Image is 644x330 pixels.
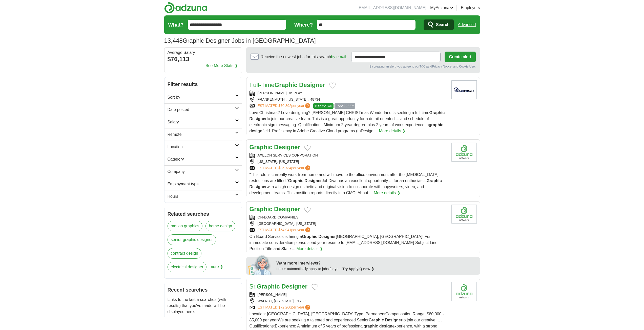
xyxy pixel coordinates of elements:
strong: Graphic [250,144,273,150]
h2: Company [168,169,235,175]
strong: Designer [385,318,402,322]
span: $54,941 [278,228,291,232]
a: ESTIMATED:$85,734per year? [258,165,311,171]
span: Love Christmas? Love designing? [PERSON_NAME] CHRISTmas Wonderland is seeking a full-time to join... [250,111,445,133]
strong: graphic [363,324,378,328]
span: $85,734 [278,166,291,170]
h2: Recent searches [168,286,239,294]
strong: design [250,129,263,133]
div: Let us automatically apply to jobs for you. [277,266,477,272]
div: [PERSON_NAME] DISPLAY [250,91,447,96]
strong: graphic [429,123,443,127]
strong: Graphic [369,318,384,322]
strong: Designer [299,81,325,88]
span: EASY APPLY [335,103,355,109]
a: Privacy Notice [432,65,451,68]
div: Average Salary [168,51,239,55]
h2: Hours [168,193,235,200]
button: Add to favorite jobs [311,284,318,290]
a: See More Stats ❯ [205,63,238,69]
a: More details ❯ [296,246,323,252]
strong: Designer [319,234,336,239]
h2: Salary [168,119,235,125]
button: Add to favorite jobs [304,145,311,151]
strong: Designer [250,117,267,121]
a: Full-TimeGraphic Designer [250,81,325,88]
a: ESTIMATED:$70,392per year? [258,103,311,109]
label: What? [168,21,184,29]
a: Company [164,165,242,178]
a: by email [331,55,346,59]
img: Company logo [451,205,477,224]
a: Employers [461,5,480,11]
span: $70,392 [278,104,291,108]
span: 13,448 [164,36,183,45]
strong: Graphic [426,179,442,183]
img: Company logo [451,143,477,162]
button: Create alert [445,52,475,62]
h2: Remote [168,131,235,138]
strong: Designer [274,144,300,150]
label: Where? [294,21,313,29]
span: ? [305,227,310,232]
div: Want more interviews? [277,260,477,266]
a: motion graphics [168,221,203,231]
a: contract design [168,248,202,259]
strong: Graphic [429,111,445,115]
strong: Graphic [257,283,280,290]
strong: Graphic [250,206,273,212]
div: WALNUT, [US_STATE], 91789 [250,298,447,304]
h1: Graphic Designer Jobs in [GEOGRAPHIC_DATA] [164,37,316,44]
a: ESTIMATED:$72,260per year? [258,305,311,310]
a: Salary [164,116,242,128]
strong: Designer [281,283,307,290]
button: Search [424,19,454,30]
button: Add to favorite jobs [304,207,311,213]
a: Advanced [458,20,476,30]
li: [EMAIL_ADDRESS][DOMAIN_NAME] [358,5,426,11]
span: TOP MATCH [313,103,333,109]
span: ? [305,305,310,310]
h2: Date posted [168,107,235,113]
span: Receive the newest jobs for this search : [261,54,347,60]
span: ? [305,165,310,170]
p: Links to the last 5 searches (with results) that you've made will be displayed here. [168,297,239,315]
a: Remote [164,128,242,141]
span: ? [305,103,310,108]
div: [US_STATE], [US_STATE] [250,159,447,164]
a: Graphic Designer [250,206,300,212]
img: Adzuna logo [164,2,207,13]
a: Location [164,141,242,153]
a: Try ApplyIQ now ❯ [342,267,374,271]
a: ESTIMATED:$54,941per year? [258,227,311,233]
a: Date posted [164,103,242,116]
a: Sr.Graphic Designer [250,283,307,290]
div: By creating an alert, you agree to our and , and Cookie Use. [251,64,476,69]
a: T&Cs [419,65,427,68]
div: FRANKENMUTH , [US_STATE] , 48734 [250,97,447,102]
span: On-Board Services is hiring a [GEOGRAPHIC_DATA], [GEOGRAPHIC_DATA]! For immediate consideration p... [250,234,439,251]
span: more ❯ [210,262,223,275]
strong: Designer [304,179,322,183]
a: Employment type [164,178,242,190]
strong: Graphic [275,81,298,88]
strong: Graphic [302,234,317,239]
a: electrical designer [168,262,207,272]
a: senior graphic designer [168,234,216,245]
strong: Graphic [288,179,303,183]
span: $72,260 [278,305,291,309]
img: Company logo [451,282,477,301]
div: [GEOGRAPHIC_DATA], [US_STATE] [250,221,447,226]
h2: Employment type [168,181,235,187]
a: Category [164,153,242,165]
img: Company logo [451,80,477,99]
h2: Location [168,144,235,150]
h2: Filter results [164,77,242,91]
span: Search [436,20,449,30]
div: AXELON SERVICES CORPORATION [250,153,447,158]
a: Graphic Designer [250,144,300,150]
img: apply-iq-scientist.png [248,254,273,275]
strong: Designer [274,206,300,212]
a: More details ❯ [379,128,406,134]
a: home design [205,221,235,231]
